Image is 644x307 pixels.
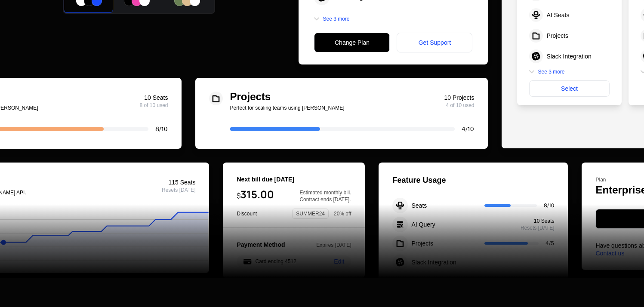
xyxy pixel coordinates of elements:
div: AI Seats [546,11,569,19]
div: 8 / 10 [544,203,554,208]
div: Projects [546,31,568,40]
div: Next bill due [DATE] [237,176,351,182]
div: Seats [411,201,427,210]
div: Slack Integration [546,52,591,61]
div: Get Support [397,33,472,52]
div: Estimated monthly bill. Contract ends [DATE]. [299,189,351,203]
div: Projects [230,92,444,102]
div: Select [529,80,609,97]
div: 4 of 10 used [444,102,474,109]
div: Feature Usage [392,176,554,184]
div: Perfect for scaling teams using [PERSON_NAME] [230,105,444,111]
span: See 3 more [538,68,564,75]
div: Resets [DATE] [162,187,195,193]
div: Change Plan [314,33,390,52]
div: 8 / 10 [155,126,168,132]
span: See 3 more [323,15,349,22]
div: 115 Seats [162,178,195,187]
span: $ [237,191,240,200]
div: 10 Projects [444,93,474,102]
div: 8 of 10 used [139,102,168,109]
div: 4 / 10 [462,126,474,132]
span: 315.00 [240,187,274,201]
div: 10 Seats [139,93,168,102]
